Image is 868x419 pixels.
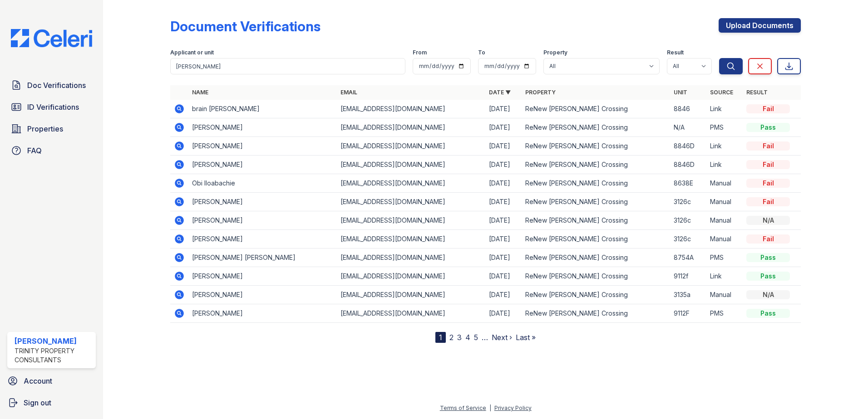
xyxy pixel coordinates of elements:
[706,267,743,286] td: Link
[706,156,743,174] td: Link
[516,333,536,342] a: Last »
[670,267,706,286] td: 9112f
[670,230,706,248] td: 3126c
[746,141,790,151] div: Fail
[485,230,522,248] td: [DATE]
[746,89,768,96] a: Result
[337,248,485,267] td: [EMAIL_ADDRESS][DOMAIN_NAME]
[522,174,670,193] td: ReNew [PERSON_NAME] Crossing
[4,372,99,390] a: Account
[170,18,321,34] div: Document Verifications
[24,397,51,408] span: Sign out
[522,248,670,267] td: ReNew [PERSON_NAME] Crossing
[337,118,485,137] td: [EMAIL_ADDRESS][DOMAIN_NAME]
[4,394,99,412] a: Sign out
[188,248,337,267] td: [PERSON_NAME] [PERSON_NAME]
[670,100,706,118] td: 8846
[4,29,99,47] img: CE_Logo_Blue-a8612792a0a2168367f1c8372b55b34899dd931a85d93a1a3d3e32e68fde9ad4.png
[522,304,670,323] td: ReNew [PERSON_NAME] Crossing
[188,267,337,286] td: [PERSON_NAME]
[706,230,743,248] td: Manual
[485,174,522,193] td: [DATE]
[746,216,790,225] div: N/A
[340,89,357,96] a: Email
[522,156,670,174] td: ReNew [PERSON_NAME] Crossing
[485,118,522,137] td: [DATE]
[719,18,801,33] a: Upload Documents
[435,332,446,343] div: 1
[485,304,522,323] td: [DATE]
[27,80,86,91] span: Doc Verifications
[522,193,670,211] td: ReNew [PERSON_NAME] Crossing
[27,145,42,156] span: FAQ
[485,286,522,304] td: [DATE]
[670,193,706,211] td: 3126c
[188,230,337,248] td: [PERSON_NAME]
[27,102,79,112] span: ID Verifications
[746,309,790,318] div: Pass
[188,211,337,230] td: [PERSON_NAME]
[746,272,790,281] div: Pass
[706,211,743,230] td: Manual
[170,49,214,56] label: Applicant or unit
[706,286,743,304] td: Manual
[489,89,511,96] a: Date ▼
[337,267,485,286] td: [EMAIL_ADDRESS][DOMAIN_NAME]
[7,120,96,138] a: Properties
[482,332,488,343] span: …
[413,49,427,56] label: From
[706,248,743,267] td: PMS
[485,193,522,211] td: [DATE]
[440,404,486,411] a: Terms of Service
[706,193,743,211] td: Manual
[492,333,512,342] a: Next ›
[522,137,670,156] td: ReNew [PERSON_NAME] Crossing
[7,98,96,116] a: ID Verifications
[670,137,706,156] td: 8846D
[489,404,491,411] div: |
[522,118,670,137] td: ReNew [PERSON_NAME] Crossing
[667,49,684,56] label: Result
[670,174,706,193] td: 8638E
[485,156,522,174] td: [DATE]
[525,89,556,96] a: Property
[706,304,743,323] td: PMS
[746,104,790,113] div: Fail
[24,375,52,386] span: Account
[485,100,522,118] td: [DATE]
[485,137,522,156] td: [DATE]
[746,160,790,169] div: Fail
[15,336,92,346] div: [PERSON_NAME]
[522,100,670,118] td: ReNew [PERSON_NAME] Crossing
[337,100,485,118] td: [EMAIL_ADDRESS][DOMAIN_NAME]
[337,304,485,323] td: [EMAIL_ADDRESS][DOMAIN_NAME]
[494,404,532,411] a: Privacy Policy
[192,89,208,96] a: Name
[474,333,478,342] a: 5
[670,211,706,230] td: 3126c
[522,267,670,286] td: ReNew [PERSON_NAME] Crossing
[337,211,485,230] td: [EMAIL_ADDRESS][DOMAIN_NAME]
[170,58,405,74] input: Search by name, email, or unit number
[15,346,92,365] div: Trinity Property Consultants
[746,234,790,244] div: Fail
[485,248,522,267] td: [DATE]
[465,333,470,342] a: 4
[27,123,63,134] span: Properties
[710,89,733,96] a: Source
[188,137,337,156] td: [PERSON_NAME]
[188,286,337,304] td: [PERSON_NAME]
[188,100,337,118] td: brain [PERSON_NAME]
[337,156,485,174] td: [EMAIL_ADDRESS][DOMAIN_NAME]
[188,174,337,193] td: Obi Iloabachie
[746,179,790,188] div: Fail
[485,211,522,230] td: [DATE]
[188,193,337,211] td: [PERSON_NAME]
[522,211,670,230] td: ReNew [PERSON_NAME] Crossing
[188,304,337,323] td: [PERSON_NAME]
[522,230,670,248] td: ReNew [PERSON_NAME] Crossing
[7,141,96,160] a: FAQ
[337,193,485,211] td: [EMAIL_ADDRESS][DOMAIN_NAME]
[7,76,96,94] a: Doc Verifications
